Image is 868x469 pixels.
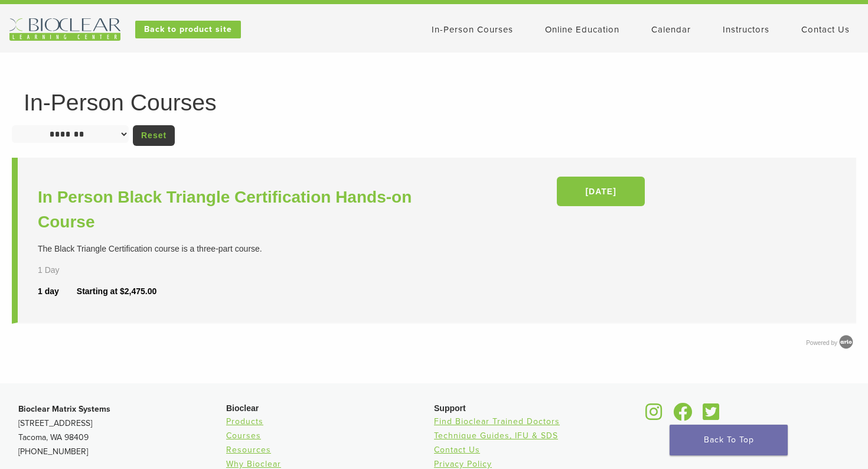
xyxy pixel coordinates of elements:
[699,410,723,422] a: Bioclear
[38,185,437,234] a: In Person Black Triangle Certification Hands-on Course
[434,416,560,426] a: Find Bioclear Trained Doctors
[642,410,667,422] a: Bioclear
[434,445,480,455] a: Contact Us
[38,264,97,276] div: 1 Day
[226,431,261,441] a: Courses
[226,416,263,426] a: Products
[24,91,844,114] h1: In-Person Courses
[133,125,175,146] a: Reset
[545,24,619,35] a: Online Education
[135,21,241,38] a: Back to product site
[557,177,645,206] a: [DATE]
[801,24,850,35] a: Contact Us
[18,402,226,459] p: [STREET_ADDRESS] Tacoma, WA 98409 [PHONE_NUMBER]
[723,24,769,35] a: Instructors
[226,445,271,455] a: Resources
[38,243,437,255] div: The Black Triangle Certification course is a three-part course.
[434,403,466,413] span: Support
[77,285,156,298] div: Starting at $2,475.00
[670,425,788,455] a: Back To Top
[434,459,492,469] a: Privacy Policy
[18,404,110,414] strong: Bioclear Matrix Systems
[651,24,691,35] a: Calendar
[9,18,120,41] img: Bioclear
[38,285,77,298] div: 1 day
[434,431,558,441] a: Technique Guides, IFU & SDS
[432,24,513,35] a: In-Person Courses
[806,340,856,346] a: Powered by
[837,333,855,351] img: Arlo training & Event Software
[669,410,696,422] a: Bioclear
[226,403,259,413] span: Bioclear
[226,459,281,469] a: Why Bioclear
